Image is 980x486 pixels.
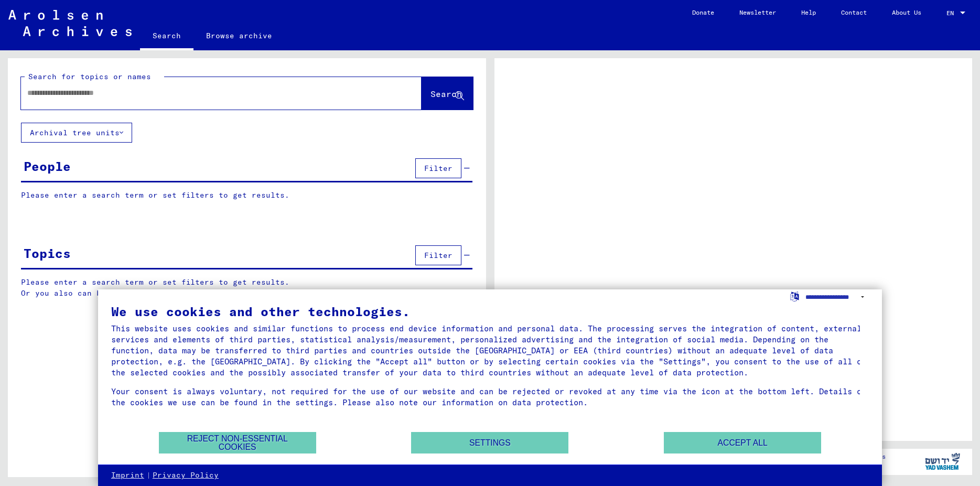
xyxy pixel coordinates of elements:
[415,158,461,178] button: Filter
[424,251,453,260] span: Filter
[28,72,151,81] mat-label: Search for topics or names
[111,386,869,408] div: Your consent is always voluntary, not required for the use of our website and can be rejected or ...
[140,23,193,50] a: Search
[111,305,869,318] div: We use cookies and other technologies.
[946,9,958,17] span: EN
[664,432,821,453] button: Accept all
[111,323,869,378] div: This website uses cookies and similar functions to process end device information and personal da...
[430,89,462,99] span: Search
[422,77,473,110] button: Search
[193,23,285,48] a: Browse archive
[923,448,962,474] img: yv_logo.png
[24,244,71,263] div: Topics
[21,190,472,201] p: Please enter a search term or set filters to get results.
[21,123,132,143] button: Archival tree units
[21,277,473,299] p: Please enter a search term or set filters to get results. Or you also can browse the manually.
[111,470,144,481] a: Imprint
[411,432,568,453] button: Settings
[424,164,453,173] span: Filter
[8,10,132,36] img: Arolsen_neg.svg
[153,470,219,481] a: Privacy Policy
[144,288,200,298] a: archive tree
[415,245,461,265] button: Filter
[159,432,316,453] button: Reject non-essential cookies
[24,157,71,176] div: People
